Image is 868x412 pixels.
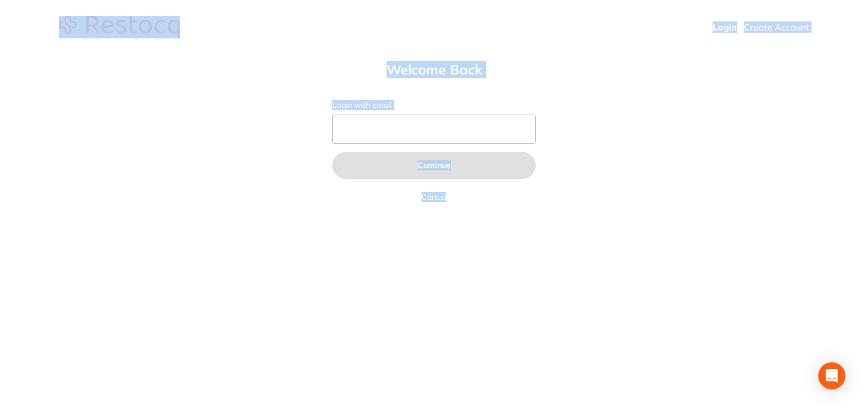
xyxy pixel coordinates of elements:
a: Create Account [744,21,809,33]
a: Cancel [419,190,449,204]
a: Login [713,21,737,33]
button: Continue [332,152,536,179]
div: Open Intercom Messenger [818,362,845,389]
img: restocq_logo.svg [59,16,180,38]
h1: Welcome Back [310,61,558,78]
label: Login with email [332,100,536,110]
